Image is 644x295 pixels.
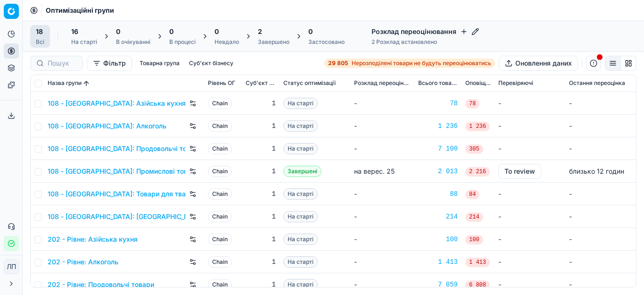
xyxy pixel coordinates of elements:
[418,280,458,289] a: 7 059
[169,27,173,36] span: 0
[87,56,132,71] button: Фільтр
[46,6,114,15] span: Оптимізаційні групи
[208,166,232,177] span: Chain
[565,205,636,228] td: -
[48,257,118,267] a: 202 - Рівне: Алкоголь
[498,80,533,87] span: Перевіряючі
[36,38,44,46] div: Всі
[418,212,458,221] a: 214
[116,38,150,46] div: В очікуванні
[465,122,490,131] span: 1 236
[418,144,458,153] a: 7 100
[46,6,114,15] nav: breadcrumb
[283,211,318,222] span: На старті
[418,80,458,87] span: Всього товарів
[246,80,276,87] span: Суб'єкт бізнесу
[418,189,458,199] a: 88
[565,92,636,115] td: -
[283,98,318,109] span: На старті
[48,280,154,289] a: 202 - Рівне: Продовольчі товари
[569,80,625,87] span: Остання переоцінка
[136,58,183,69] button: Товарна група
[36,27,43,36] span: 18
[465,258,490,267] span: 1 413
[372,38,479,46] div: 2 Розклад встановлено
[418,167,458,176] a: 2 013
[495,115,565,137] td: -
[372,27,479,36] h4: Розклад переоцінювання
[208,279,232,290] span: Chain
[328,59,348,67] strong: 29 805
[495,228,565,251] td: -
[465,280,490,290] span: 6 808
[495,251,565,273] td: -
[48,235,138,244] a: 202 - Рівне: Азійська кухня
[465,190,479,199] span: 84
[495,92,565,115] td: -
[215,38,239,46] div: Невдало
[208,188,232,200] span: Chain
[283,80,336,87] span: Статус оптимізації
[465,144,483,154] span: 305
[258,27,262,36] span: 2
[569,167,624,175] span: близько 12 годин
[283,256,318,268] span: На старті
[350,251,414,273] td: -
[418,257,458,267] a: 1 413
[208,98,232,109] span: Chain
[258,38,289,46] div: Завершено
[48,121,166,131] a: 108 - [GEOGRAPHIC_DATA]: Алкоголь
[418,99,458,108] a: 78
[208,256,232,268] span: Chain
[418,121,458,131] a: 1 236
[246,167,276,176] div: 1
[169,38,196,46] div: В процесі
[71,27,78,36] span: 16
[246,257,276,267] div: 1
[465,99,479,109] span: 78
[116,27,120,36] span: 0
[418,235,458,244] a: 100
[246,235,276,244] div: 1
[208,80,235,87] span: Рівень OГ
[283,166,322,177] span: Завершені
[208,143,232,154] span: Chain
[48,80,82,87] span: Назва групи
[215,27,219,36] span: 0
[283,120,318,132] span: На старті
[283,234,318,245] span: На старті
[48,167,185,176] a: 108 - [GEOGRAPHIC_DATA]: Промислові товари
[495,183,565,205] td: -
[495,205,565,228] td: -
[498,164,541,179] button: To review
[185,58,237,69] button: Суб'єкт бізнесу
[352,59,491,67] span: Нерозподілені товари не будуть переоцінюватись
[246,99,276,108] div: 1
[565,251,636,273] td: -
[565,137,636,160] td: -
[465,235,483,244] span: 100
[246,189,276,199] div: 1
[246,280,276,289] div: 1
[565,183,636,205] td: -
[465,80,491,87] span: Оповіщення
[82,79,91,88] button: Sorted by Назва групи ascending
[465,167,490,177] span: 2 216
[48,99,185,108] a: 108 - [GEOGRAPHIC_DATA]: Азійська кухня
[350,205,414,228] td: -
[350,183,414,205] td: -
[246,121,276,131] div: 1
[283,143,318,154] span: На старті
[308,27,313,36] span: 0
[350,92,414,115] td: -
[283,188,318,200] span: На старті
[208,120,232,132] span: Chain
